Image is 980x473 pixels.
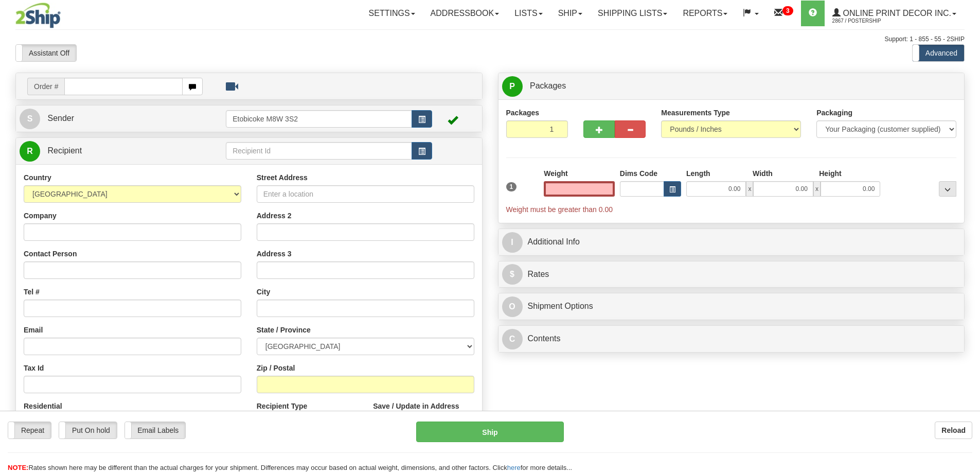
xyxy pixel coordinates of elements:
[941,426,966,434] b: Reload
[416,422,564,442] button: Ship
[8,464,28,471] span: NOTE:
[819,168,842,179] label: Height
[20,141,40,162] span: R
[20,141,203,162] a: R Recipient
[590,1,675,26] a: Shipping lists
[506,205,613,214] span: Weight must be greater than 0.00
[816,108,852,118] label: Packaging
[502,264,523,285] span: $
[24,325,43,335] label: Email
[24,249,77,259] label: Contact Person
[59,422,117,439] label: Put On hold
[753,168,773,179] label: Width
[507,1,550,26] a: Lists
[620,168,657,179] label: Dims Code
[24,401,62,411] label: Residential
[506,182,517,191] span: 1
[16,45,76,61] label: Assistant Off
[125,422,185,439] label: Email Labels
[15,35,965,44] div: Support: 1 - 855 - 55 - 2SHIP
[939,181,956,197] div: ...
[502,296,523,317] span: O
[257,363,295,373] label: Zip / Postal
[361,1,423,26] a: Settings
[825,1,964,26] a: Online Print Decor Inc. 2867 / PosterShip
[373,401,474,422] label: Save / Update in Address Book
[15,3,61,28] img: logo2867.jpg
[746,181,753,197] span: x
[257,172,308,183] label: Street Address
[20,109,40,129] span: S
[226,110,412,128] input: Sender Id
[47,146,82,155] span: Recipient
[782,6,793,15] sup: 3
[27,78,64,95] span: Order #
[257,325,311,335] label: State / Province
[813,181,821,197] span: x
[506,108,540,118] label: Packages
[257,211,292,221] label: Address 2
[530,81,566,90] span: Packages
[8,422,51,439] label: Repeat
[686,168,710,179] label: Length
[767,1,801,26] a: 3
[502,264,961,285] a: $Rates
[24,172,51,183] label: Country
[913,45,964,61] label: Advanced
[423,1,507,26] a: Addressbook
[24,363,44,373] label: Tax Id
[550,1,590,26] a: Ship
[257,249,292,259] label: Address 3
[502,232,523,253] span: I
[47,114,74,122] span: Sender
[675,1,735,26] a: Reports
[20,108,226,129] a: S Sender
[502,76,523,97] span: P
[502,328,961,349] a: CContents
[661,108,730,118] label: Measurements Type
[257,287,270,297] label: City
[226,142,412,160] input: Recipient Id
[24,211,57,221] label: Company
[832,16,910,26] span: 2867 / PosterShip
[841,9,951,17] span: Online Print Decor Inc.
[502,329,523,349] span: C
[507,464,521,471] a: here
[257,401,308,411] label: Recipient Type
[257,185,474,203] input: Enter a location
[502,296,961,317] a: OShipment Options
[544,168,567,179] label: Weight
[502,76,961,97] a: P Packages
[502,232,961,253] a: IAdditional Info
[24,287,40,297] label: Tel #
[935,422,972,439] button: Reload
[956,184,979,289] iframe: chat widget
